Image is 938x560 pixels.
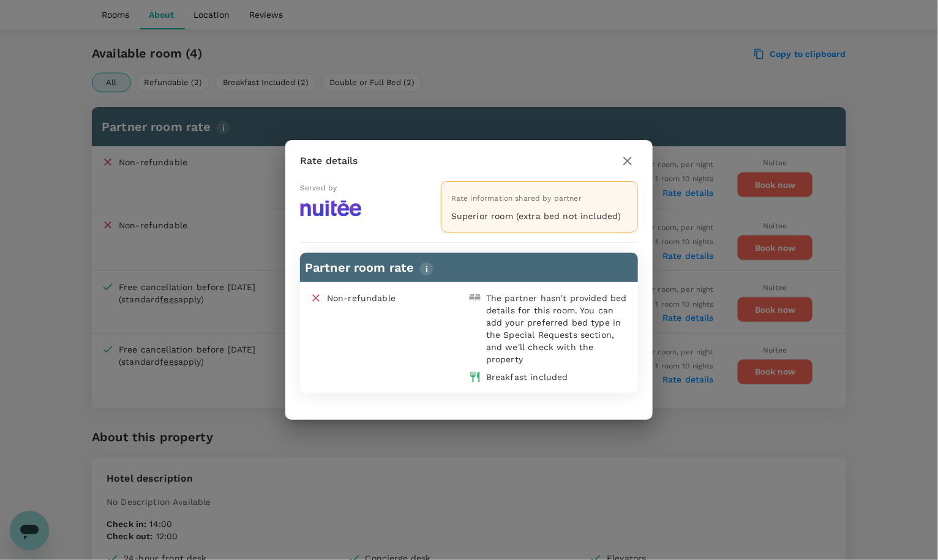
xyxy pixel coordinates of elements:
span: Rate information shared by partner [451,194,582,203]
h6: Partner room rate [305,258,633,277]
p: Superior room (extra bed not included) [451,210,628,222]
img: double-bed-icon [469,292,481,304]
span: Served by [300,184,337,192]
p: Non-refundable [327,292,396,304]
p: Rate details [300,154,358,168]
img: info-tooltip-icon [419,262,433,276]
div: Breakfast included [486,371,568,383]
img: 204-rate-logo [300,200,361,216]
div: The partner hasn't provided bed details for this room. You can add your preferred bed type in the... [486,292,628,365]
